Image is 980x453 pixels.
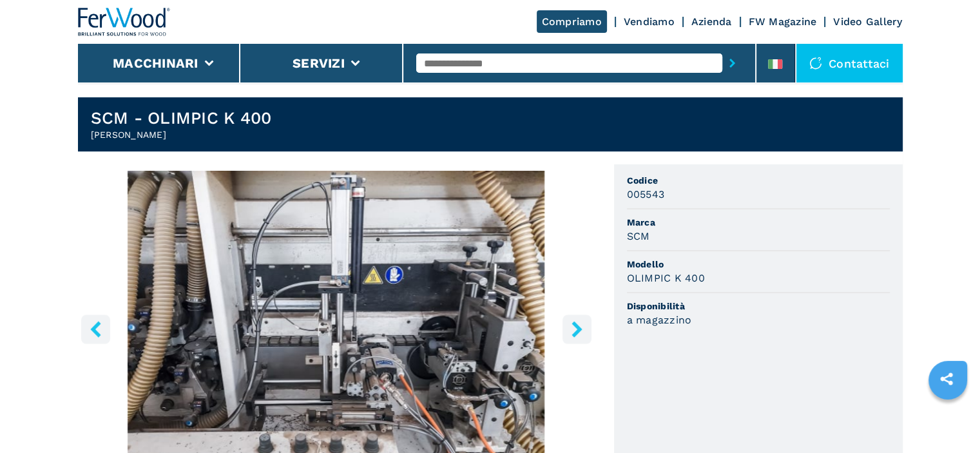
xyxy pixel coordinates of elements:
[627,216,890,229] span: Marca
[537,10,607,33] a: Compriamo
[796,44,903,82] div: Contattaci
[562,314,591,343] button: right-button
[293,55,345,71] button: Servizi
[113,55,198,71] button: Macchinari
[627,271,705,285] h3: OLIMPIC K 400
[833,15,902,28] a: Video Gallery
[627,258,890,271] span: Modello
[627,187,665,202] h3: 005543
[749,15,817,28] a: FW Magazine
[91,108,272,128] h1: SCM - OLIMPIC K 400
[809,57,822,70] img: Contattaci
[930,363,963,395] a: sharethis
[91,128,272,141] h2: [PERSON_NAME]
[627,229,650,244] h3: SCM
[627,313,692,327] h3: a magazzino
[627,174,890,187] span: Codice
[691,15,732,28] a: Azienda
[78,8,171,36] img: Ferwood
[925,395,970,443] iframe: Chat
[624,15,675,28] a: Vendiamo
[722,48,742,78] button: submit-button
[81,314,110,343] button: left-button
[627,300,890,313] span: Disponibilità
